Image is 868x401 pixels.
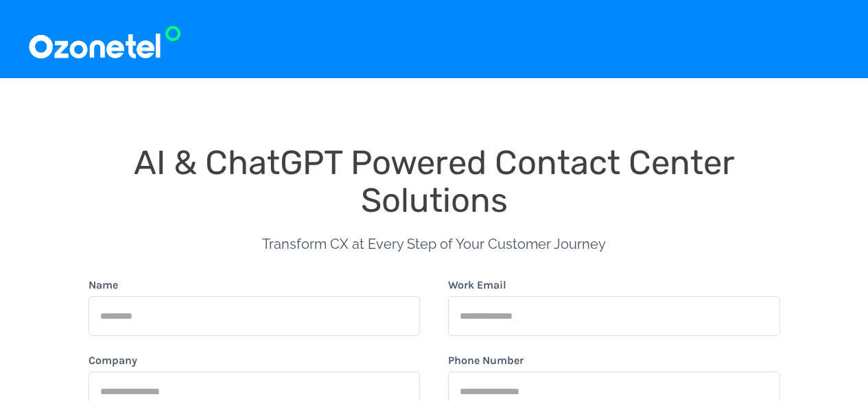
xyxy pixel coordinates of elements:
[89,352,137,369] label: Company
[448,277,506,293] label: Work Email
[134,143,743,220] span: AI & ChatGPT Powered Contact Center Solutions
[89,277,118,293] label: Name
[262,236,606,252] span: Transform CX at Every Step of Your Customer Journey
[448,352,524,369] label: Phone Number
